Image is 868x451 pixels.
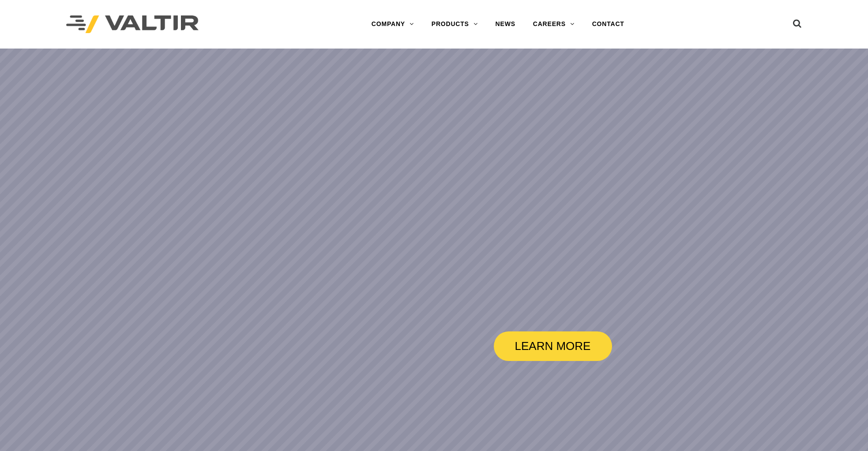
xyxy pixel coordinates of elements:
a: COMPANY [363,15,423,33]
a: LEARN MORE [494,331,612,361]
img: Valtir [66,15,199,34]
a: CAREERS [524,15,583,33]
a: CONTACT [583,15,633,33]
a: PRODUCTS [423,15,487,33]
a: NEWS [487,15,524,33]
